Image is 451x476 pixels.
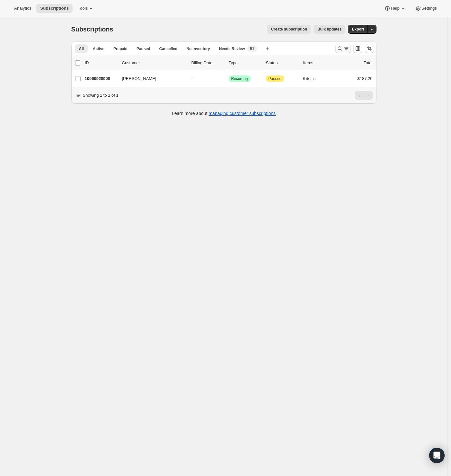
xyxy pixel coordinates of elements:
span: Paused [137,46,150,51]
div: Type [229,60,261,66]
button: [PERSON_NAME] [118,74,182,84]
button: Analytics [10,4,35,13]
p: Total [364,60,372,66]
button: Settings [411,4,441,13]
button: Bulk updates [314,25,345,34]
p: Showing 1 to 1 of 1 [83,92,119,99]
div: 10960928908[PERSON_NAME]---SuccessRecurringAttentionPaused6 items$187.20 [85,74,373,83]
button: Sort the results [365,44,374,53]
button: Create subscription [267,25,311,34]
span: 6 items [303,76,316,81]
button: Subscriptions [36,4,73,13]
span: Paused [269,76,282,81]
span: $187.20 [358,76,373,81]
span: Tools [78,6,88,11]
button: Search and filter results [335,44,351,53]
span: All [79,46,84,51]
button: 6 items [303,74,323,83]
span: Analytics [14,6,31,11]
p: Status [266,60,298,66]
div: Items [303,60,335,66]
span: 51 [250,46,254,51]
span: Recurring [231,76,248,81]
p: Billing Date [191,60,224,66]
div: Open Intercom Messenger [429,448,445,463]
span: Create subscription [271,27,307,32]
div: IDCustomerBilling DateTypeStatusItemsTotal [85,60,373,66]
button: Tools [74,4,98,13]
span: No inventory [186,46,210,51]
button: Help [380,4,410,13]
span: Subscriptions [71,26,113,33]
a: managing customer subscriptions [208,111,276,116]
span: Prepaid [113,46,128,51]
span: --- [191,76,196,81]
button: Customize table column order and visibility [353,44,362,53]
span: Subscriptions [40,6,69,11]
span: Cancelled [159,46,178,51]
p: Customer [122,60,186,66]
span: Help [391,6,399,11]
span: Bulk updates [317,27,341,32]
span: Active [93,46,104,51]
span: [PERSON_NAME] [122,75,156,82]
span: Export [352,27,364,32]
span: Needs Review [219,46,245,51]
p: Learn more about [172,110,276,117]
p: 10960928908 [85,75,117,82]
button: Create new view [262,44,272,53]
button: Export [348,25,368,34]
span: Settings [421,6,437,11]
p: ID [85,60,117,66]
nav: Pagination [355,91,373,100]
